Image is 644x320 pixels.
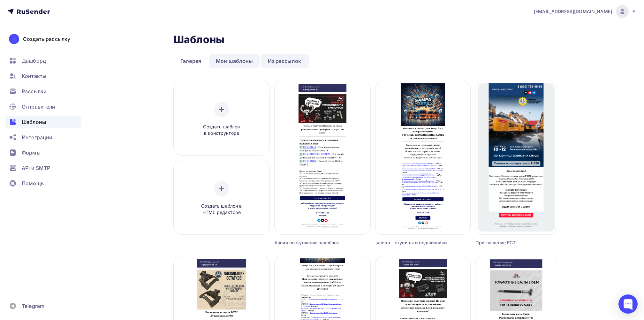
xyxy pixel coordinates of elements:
[191,203,252,216] span: Создать шаблон в HTML редакторе
[22,302,44,310] span: Telegram
[174,54,208,68] a: Галерея
[22,149,41,156] span: Формы
[22,72,46,80] span: Контакты
[22,88,47,95] span: Рассылки
[534,8,612,15] span: [EMAIL_ADDRESS][DOMAIN_NAME]
[5,85,81,98] a: Рассылки
[209,54,260,68] a: Мои шаблоны
[191,124,252,137] span: Создать шаблон в конструкторе
[23,35,70,43] div: Создать рассылку
[275,240,346,246] div: Копия поступление заклёпок, накладок, колодок
[5,70,81,82] a: Контакты
[475,240,536,246] div: Приглашение ЕСТ
[174,33,224,46] h2: Шаблоны
[5,146,81,159] a: Формы
[22,179,44,187] span: Помощь
[22,118,46,126] span: Шаблоны
[5,116,81,128] a: Шаблоны
[22,133,52,141] span: Интеграции
[22,103,56,110] span: Отправители
[22,57,46,65] span: Дашборд
[22,164,50,172] span: API и SMTP
[5,100,81,113] a: Отправители
[375,240,447,246] div: sampa - ступицы и подшипники
[534,5,636,18] a: [EMAIL_ADDRESS][DOMAIN_NAME]
[261,54,308,68] a: Из рассылок
[5,54,81,67] a: Дашборд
